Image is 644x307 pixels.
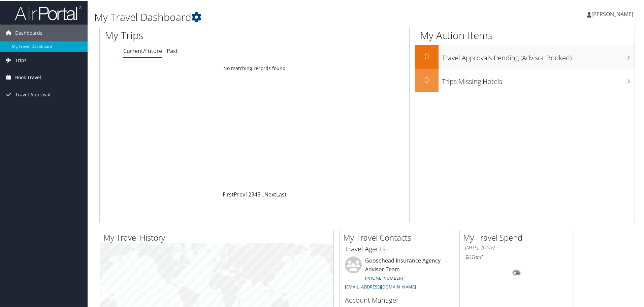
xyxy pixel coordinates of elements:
[465,253,471,260] span: $0
[15,51,27,68] span: Trips
[415,68,635,92] a: 0Trips Missing Hotels
[234,190,245,197] a: Prev
[254,190,257,197] a: 4
[257,190,260,197] a: 5
[415,73,439,85] h2: 0
[442,73,635,86] h3: Trips Missing Hotels
[415,44,635,68] a: 0Travel Approvals Pending (Advisor Booked)
[345,283,416,289] a: [EMAIL_ADDRESS][DOMAIN_NAME]
[591,10,633,17] span: [PERSON_NAME]
[264,190,276,197] a: Next
[15,68,41,85] span: Book Travel
[345,295,449,304] h3: Account Manager
[345,244,449,253] h3: Travel Agents
[103,231,333,243] h2: My Travel History
[442,49,635,62] h3: Travel Approvals Pending (Advisor Booked)
[465,253,569,260] h6: Total
[167,47,178,54] a: Past
[251,190,254,197] a: 3
[415,28,635,42] h1: My Action Items
[260,190,264,197] span: …
[465,244,569,250] h6: [DATE] - [DATE]
[105,28,275,42] h1: My Trips
[123,47,162,54] a: Current/Future
[415,50,439,61] h2: 0
[365,274,403,280] a: [PHONE_NUMBER]
[343,231,454,243] h2: My Travel Contacts
[514,270,519,274] tspan: 0%
[276,190,287,197] a: Last
[587,3,640,24] a: [PERSON_NAME]
[15,86,51,102] span: Travel Approval
[15,24,42,41] span: Dashboards
[223,190,234,197] a: First
[245,190,248,197] a: 1
[463,231,574,243] h2: My Travel Spend
[342,256,452,292] li: Goosehead Insurance Agency Advisor Team
[100,62,409,74] td: No matching records found
[248,190,251,197] a: 2
[94,9,458,24] h1: My Travel Dashboard
[15,4,82,20] img: airportal-logo.png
